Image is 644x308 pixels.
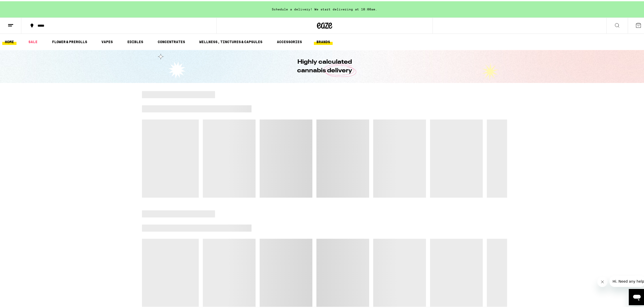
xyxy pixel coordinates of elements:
a: WELLNESS, TINCTURES & CAPSULES [197,38,265,44]
span: Hi. Need any help? [3,4,37,8]
iframe: Close message [597,276,607,286]
a: CONCENTRATES [155,38,188,44]
a: VAPES [99,38,115,44]
a: BRANDS [314,38,333,44]
a: SALE [26,38,40,44]
a: EDIBLES [125,38,146,44]
a: FLOWER & PREROLLS [49,38,90,44]
a: ACCESSORIES [274,38,305,44]
h1: Highly calculated cannabis delivery [283,57,366,74]
a: HOME [2,38,16,44]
